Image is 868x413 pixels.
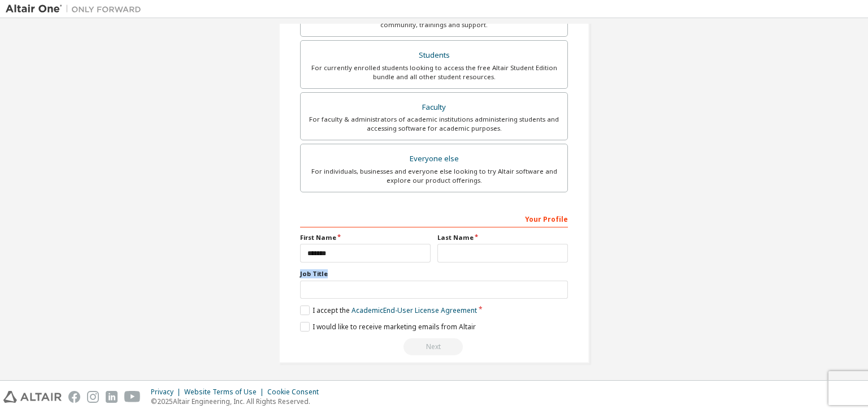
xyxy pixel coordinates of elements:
img: facebook.svg [68,391,80,403]
img: Altair One [6,3,147,15]
div: For individuals, businesses and everyone else looking to try Altair software and explore our prod... [307,167,561,185]
img: youtube.svg [124,391,141,403]
div: Read and acccept EULA to continue [300,338,568,355]
img: linkedin.svg [106,391,118,403]
label: I would like to receive marketing emails from Altair [300,322,476,332]
div: Students [307,48,561,63]
div: Cookie Consent [267,388,325,397]
div: Everyone else [307,151,561,167]
div: Your Profile [300,209,568,227]
a: Academic End-User License Agreement [351,306,477,315]
div: For faculty & administrators of academic institutions administering students and accessing softwa... [307,115,561,133]
div: Privacy [151,388,184,397]
label: Last Name [437,233,568,242]
img: instagram.svg [87,391,99,403]
div: Faculty [307,100,561,115]
label: Job Title [300,269,568,278]
p: © 2025 Altair Engineering, Inc. All Rights Reserved. [151,397,325,406]
label: I accept the [300,306,477,315]
div: For currently enrolled students looking to access the free Altair Student Edition bundle and all ... [307,63,561,81]
img: altair_logo.svg [3,391,62,403]
label: First Name [300,233,431,242]
div: Website Terms of Use [184,388,267,397]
